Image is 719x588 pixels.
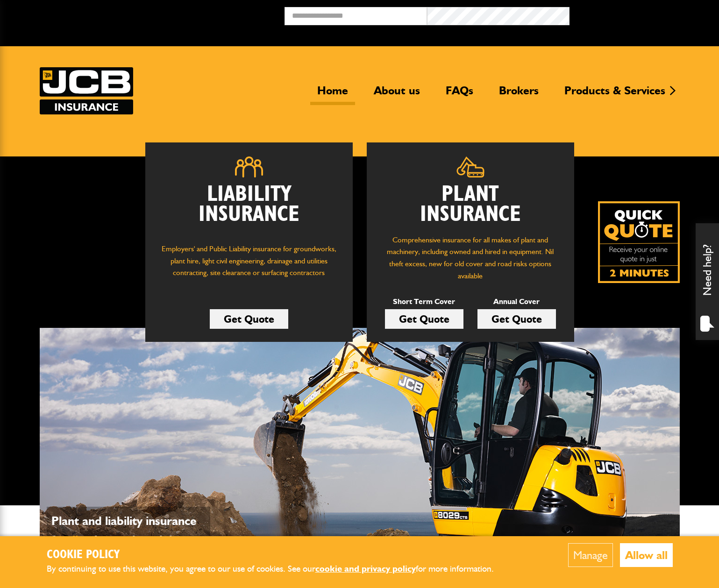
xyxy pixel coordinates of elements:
[620,543,673,567] button: Allow all
[51,511,206,550] p: Plant and liability insurance for makes and models...
[557,84,672,105] a: Products & Services
[385,296,463,308] p: Short Term Cover
[47,562,509,576] p: By continuing to use this website, you agree to our use of cookies. See our for more information.
[367,84,427,105] a: About us
[315,563,416,574] a: cookie and privacy policy
[598,201,680,283] a: Get your insurance quote isn just 2-minutes
[47,548,509,562] h2: Cookie Policy
[696,223,719,340] div: Need help?
[492,84,546,105] a: Brokers
[385,309,463,329] a: Get Quote
[159,243,339,288] p: Employers' and Public Liability insurance for groundworks, plant hire, light civil engineering, d...
[568,543,613,567] button: Manage
[598,201,680,283] img: Quick Quote
[477,296,556,308] p: Annual Cover
[40,67,133,114] a: JCB Insurance Services
[310,84,355,105] a: Home
[66,532,78,547] span: all
[210,309,288,329] a: Get Quote
[439,84,480,105] a: FAQs
[477,309,556,329] a: Get Quote
[381,234,560,282] p: Comprehensive insurance for all makes of plant and machinery, including owned and hired in equipm...
[570,7,712,21] button: Broker Login
[159,184,339,234] h2: Liability Insurance
[381,184,560,225] h2: Plant Insurance
[40,67,133,114] img: JCB Insurance Services logo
